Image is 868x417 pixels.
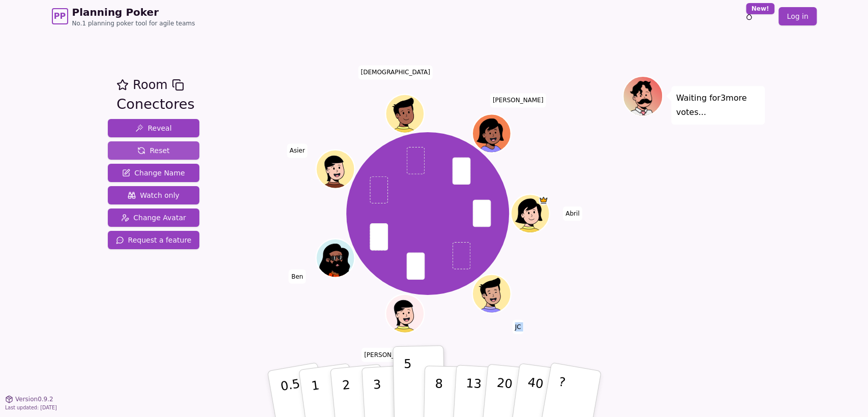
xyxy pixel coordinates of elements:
span: Last updated: [DATE] [5,405,57,410]
span: Abril is the host [538,195,548,205]
span: Change Avatar [121,213,186,223]
span: No.1 planning poker tool for agile teams [72,19,195,27]
span: Click to change your name [362,348,429,362]
button: Change Name [108,164,200,182]
span: Click to change your name [513,320,524,334]
span: Click to change your name [358,65,432,79]
div: Conectores [116,94,194,115]
span: Room [133,76,167,94]
a: PPPlanning PokerNo.1 planning poker tool for agile teams [52,5,195,27]
span: Request a feature [116,235,192,245]
p: Waiting for 3 more votes... [676,91,760,120]
button: Add as favourite [116,76,129,94]
button: Reveal [108,119,200,137]
span: Click to change your name [563,206,582,221]
span: Reset [137,145,169,156]
span: Click to change your name [490,93,546,107]
span: Watch only [128,190,179,200]
span: PP [54,10,66,22]
div: New! [746,3,775,14]
span: Reveal [135,123,171,133]
span: Click to change your name [289,269,306,283]
button: New! [740,7,758,25]
button: Click to change your avatar [386,295,423,332]
button: Change Avatar [108,208,200,227]
span: Click to change your name [287,143,307,158]
span: Version 0.9.2 [15,395,53,403]
button: Watch only [108,186,200,204]
p: 5 [403,356,412,411]
button: Request a feature [108,231,200,249]
span: Planning Poker [72,5,195,19]
button: Reset [108,141,200,160]
a: Log in [779,7,816,25]
button: Version0.9.2 [5,395,53,403]
span: Change Name [122,168,185,178]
